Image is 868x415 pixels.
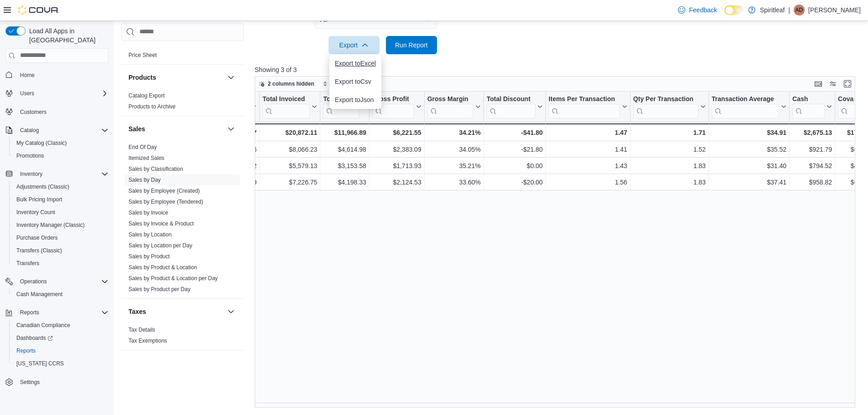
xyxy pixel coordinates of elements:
span: Catalog Export [128,92,164,99]
div: $31.40 [712,160,786,171]
div: $4,614.98 [323,144,366,155]
span: Dashboards [16,334,53,342]
div: Gross Profit [372,95,414,118]
a: Customers [16,107,50,118]
span: Catalog [20,127,39,134]
span: Bulk Pricing Import [13,194,108,205]
button: Gross Margin [427,95,480,118]
p: Spiritleaf [760,5,785,15]
button: Inventory Count [9,206,112,219]
div: $711.62 [217,160,257,171]
button: Adjustments (Classic) [9,180,112,193]
span: Transfers [13,258,108,269]
span: Promotions [16,152,44,159]
a: Inventory Count [13,207,59,218]
div: Total Invoiced [262,95,310,118]
a: Sales by Invoice [128,210,168,216]
a: Feedback [674,1,720,19]
div: 34.21% [427,127,480,138]
a: Tax Details [128,327,155,333]
a: Reports [13,345,39,356]
div: $20,872.11 [262,127,317,138]
span: Sales by Invoice & Product [128,220,194,227]
button: Pricing [226,31,236,42]
a: Sales by Product & Location [128,264,197,271]
a: Sales by Employee (Created) [128,188,200,194]
button: 2 columns hidden [255,78,318,89]
div: Total Discount [487,95,535,103]
span: Adjustments (Classic) [13,181,108,192]
div: $4,198.33 [323,177,366,188]
button: Transaction Average [712,95,786,118]
button: Total Cost [323,95,366,118]
div: Gross Margin [427,95,473,103]
p: Showing 3 of 3 [255,65,862,74]
span: Inventory [20,170,42,178]
button: Gross Profit [372,95,421,118]
span: Users [20,90,34,97]
button: Display options [827,78,838,89]
span: Run Report [395,41,428,50]
div: Qty Per Transaction [633,95,698,118]
span: Customers [20,108,46,116]
a: Itemized Sales [128,155,164,161]
button: Inventory Manager (Classic) [9,219,112,231]
button: Export toCsv [329,72,381,91]
a: Transfers (Classic) [13,245,66,256]
div: $958.82 [792,177,832,188]
a: Catalog Export [128,92,164,99]
span: Sales by Location [128,231,172,238]
span: Home [20,72,35,79]
a: Dashboards [13,333,56,343]
div: $34.91 [712,127,786,138]
button: Users [16,88,38,99]
a: Settings [16,377,43,388]
a: Sales by Employee (Tendered) [128,199,203,205]
div: $2,683.67 [217,127,257,138]
a: My Catalog (Classic) [13,138,71,149]
div: -$41.80 [487,127,543,138]
div: Angela D [794,5,805,15]
span: 2 columns hidden [268,80,314,87]
div: 1.83 [633,160,705,171]
span: Inventory Count [16,209,55,216]
span: Catalog [16,125,108,136]
a: Sales by Day [128,177,161,183]
button: Transfers [9,257,112,270]
span: Operations [20,278,47,285]
button: Run Report [386,36,437,54]
span: Users [16,88,108,99]
button: Keyboard shortcuts [813,78,824,89]
button: Transfers (Classic) [9,244,112,257]
div: 1.41 [549,144,627,155]
button: Export toExcel [329,54,381,72]
button: Inventory [2,168,112,180]
div: Items Per Transaction [549,95,620,118]
a: Sales by Product [128,253,170,260]
div: $1,068.16 [217,144,257,155]
a: [US_STATE] CCRS [13,358,67,369]
a: Tax Exemptions [128,338,167,344]
span: Reports [20,309,39,316]
button: My Catalog (Classic) [9,137,112,149]
a: Sales by Invoice & Product [128,220,194,227]
button: Taxes [128,307,224,316]
button: Sales [128,124,224,133]
div: 1.71 [633,127,705,138]
button: Qty Per Transaction [633,95,705,118]
div: Sales [121,142,244,298]
button: Reports [16,307,43,318]
a: Promotions [13,150,48,161]
div: $1,713.93 [372,160,421,171]
span: Washington CCRS [13,358,108,369]
span: Reports [13,345,108,356]
span: Reports [16,347,36,354]
span: Sales by Day [128,176,161,184]
span: Purchase Orders [13,232,108,243]
button: [US_STATE] CCRS [9,357,112,370]
a: Sales by Product & Location per Day [128,275,218,282]
div: Taxes [121,324,244,350]
span: Cash Management [13,289,108,300]
button: Home [2,68,112,82]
